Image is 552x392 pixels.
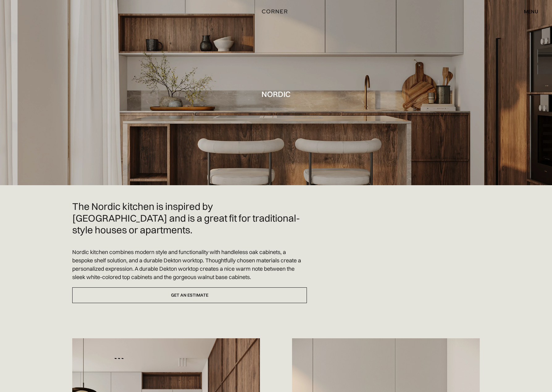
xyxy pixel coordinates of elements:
h1: Nordic [261,90,291,98]
h2: The Nordic kitchen is inspired by [GEOGRAPHIC_DATA] and is a great fit for traditional-style hous... [72,201,307,236]
a: home [247,7,306,15]
p: Nordic kitchen combines modern style and functionality with handleless oak cabinets, a bespoke sh... [72,248,307,281]
div: menu [518,6,538,17]
a: Get an estimate [72,287,307,303]
div: menu [524,9,538,14]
